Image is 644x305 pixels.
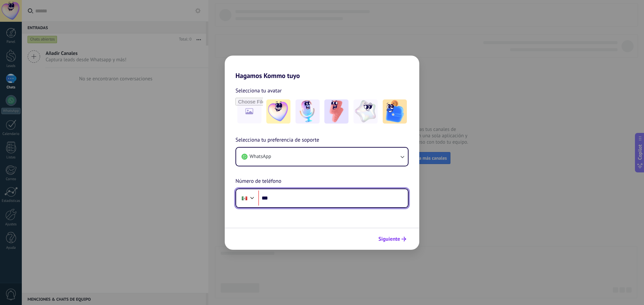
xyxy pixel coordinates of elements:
[235,86,282,95] span: Selecciona tu avatar
[378,237,400,241] span: Siguiente
[235,136,319,145] span: Selecciona tu preferencia de soporte
[225,56,419,80] h2: Hagamos Kommo tuyo
[324,99,348,124] img: -3.jpeg
[238,191,251,205] div: Mexico: + 52
[250,153,271,160] span: WhatsApp
[354,99,378,124] img: -4.jpeg
[236,148,408,166] button: WhatsApp
[266,99,290,124] img: -1.jpeg
[296,99,320,124] img: -2.jpeg
[235,177,281,186] span: Número de teléfono
[383,99,407,124] img: -5.jpeg
[375,233,409,245] button: Siguiente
